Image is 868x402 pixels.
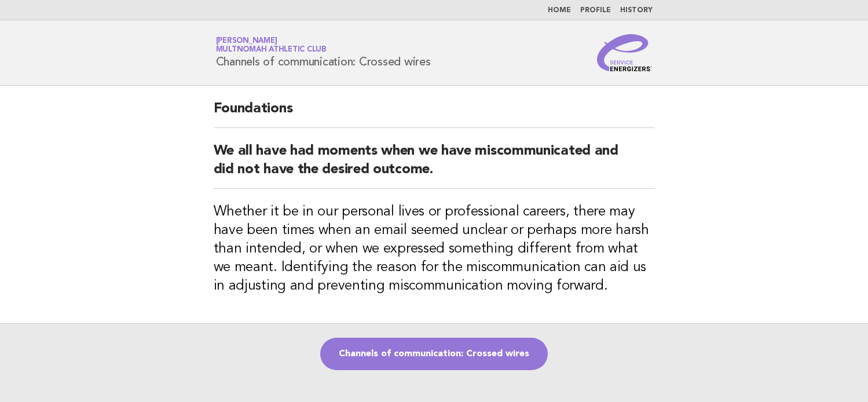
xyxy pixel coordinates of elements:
a: Home [548,7,571,14]
h2: Foundations [214,100,655,128]
a: Profile [580,7,611,14]
a: Channels of communication: Crossed wires [320,338,548,370]
img: Service Energizers [597,34,653,71]
span: Multnomah Athletic Club [216,46,327,54]
h3: Whether it be in our personal lives or professional careers, there may have been times when an em... [214,203,655,295]
h2: We all have had moments when we have miscommunicated and did not have the desired outcome. [214,142,655,189]
a: History [620,7,653,14]
h1: Channels of communication: Crossed wires [216,38,431,68]
a: [PERSON_NAME]Multnomah Athletic Club [216,37,327,53]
